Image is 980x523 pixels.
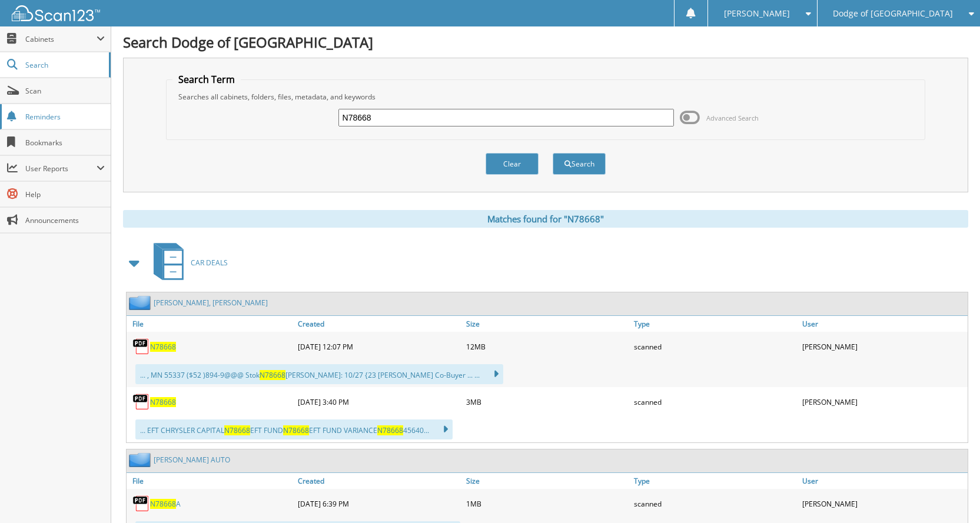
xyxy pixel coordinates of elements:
[150,499,176,509] span: N78668
[463,492,632,515] div: 1MB
[25,138,105,148] span: Bookmarks
[25,189,105,199] span: Help
[463,473,632,489] a: Size
[150,397,176,407] a: N78668
[154,298,268,308] a: [PERSON_NAME], [PERSON_NAME]
[295,492,463,515] div: [DATE] 6:39 PM
[191,258,228,268] span: CAR DEALS
[295,473,463,489] a: Created
[295,390,463,414] div: [DATE] 3:40 PM
[833,10,953,17] span: Dodge of [GEOGRAPHIC_DATA]
[724,10,790,17] span: [PERSON_NAME]
[147,239,228,286] a: CAR DEALS
[135,364,503,384] div: ... , MN 55337 ($52 )894-9@@@ Stok [PERSON_NAME]: 10/27 {23 [PERSON_NAME] Co-Buyer ... ...
[295,335,463,358] div: [DATE] 12:07 PM
[25,112,105,122] span: Reminders
[127,316,295,332] a: File
[25,86,105,96] span: Scan
[172,73,241,86] legend: Search Term
[172,92,919,102] div: Searches all cabinets, folders, files, metadata, and keywords
[132,495,150,512] img: PDF.png
[132,338,150,355] img: PDF.png
[129,452,154,467] img: folder2.png
[553,153,606,175] button: Search
[706,114,759,122] span: Advanced Search
[463,316,632,332] a: Size
[799,390,968,414] div: [PERSON_NAME]
[631,473,799,489] a: Type
[25,215,105,225] span: Announcements
[224,425,250,435] span: N78668
[799,335,968,358] div: [PERSON_NAME]
[463,335,632,358] div: 12MB
[150,499,181,509] a: N78668A
[295,316,463,332] a: Created
[463,390,632,414] div: 3MB
[123,210,968,228] div: Matches found for "N78668"
[283,425,309,435] span: N78668
[799,316,968,332] a: User
[631,492,799,515] div: scanned
[799,492,968,515] div: [PERSON_NAME]
[154,455,230,465] a: [PERSON_NAME] AUTO
[132,393,150,411] img: PDF.png
[150,342,176,352] a: N78668
[127,473,295,489] a: File
[25,60,103,70] span: Search
[129,295,154,310] img: folder2.png
[123,32,968,52] h1: Search Dodge of [GEOGRAPHIC_DATA]
[377,425,403,435] span: N78668
[25,34,97,44] span: Cabinets
[921,467,980,523] iframe: Chat Widget
[631,335,799,358] div: scanned
[260,370,285,380] span: N78668
[12,5,100,21] img: scan123-logo-white.svg
[135,419,453,439] div: ... EFT CHRYSLER CAPITAL EFT FUND EFT FUND VARIANCE 45640...
[631,316,799,332] a: Type
[25,164,97,174] span: User Reports
[486,153,539,175] button: Clear
[631,390,799,414] div: scanned
[799,473,968,489] a: User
